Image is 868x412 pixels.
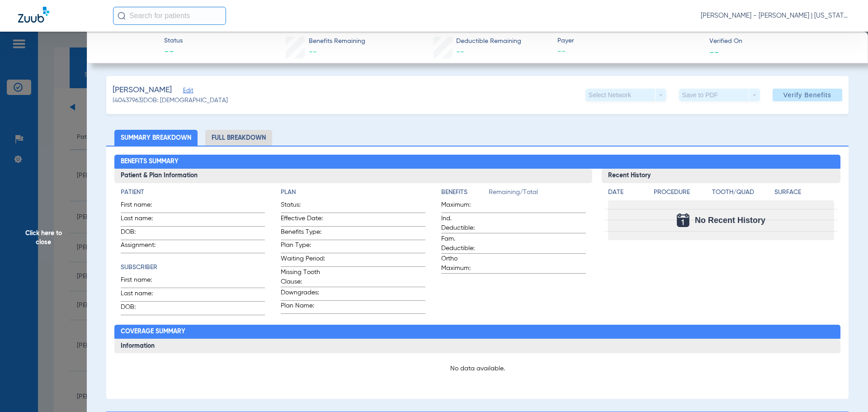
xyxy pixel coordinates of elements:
span: -- [164,46,183,59]
img: Zuub Logo [18,7,49,23]
span: -- [309,48,317,56]
span: -- [709,47,719,57]
span: Verify Benefits [783,91,831,99]
button: Verify Benefits [773,89,842,101]
span: Ind. Deductible: [441,214,486,233]
span: Benefits Remaining [309,37,365,46]
h4: Plan [281,188,425,197]
span: DOB: [121,303,165,315]
span: Benefits Type: [281,227,325,240]
app-breakdown-title: Tooth/Quad [712,188,772,200]
span: Last name: [121,214,165,226]
h4: Benefits [441,188,489,197]
h4: Procedure [654,188,709,197]
h4: Surface [774,188,834,197]
h4: Tooth/Quad [712,188,772,197]
h2: Benefits Summary [114,155,841,169]
span: Assignment: [121,241,165,253]
span: Last name: [121,289,165,301]
h4: Date [608,188,646,197]
span: Edit [183,87,191,96]
span: -- [456,48,464,56]
li: Summary Breakdown [114,130,198,146]
p: No data available. [121,364,835,373]
span: Waiting Period: [281,254,325,266]
span: Deductible Remaining [456,37,521,46]
span: [PERSON_NAME] [113,85,172,96]
input: Search for patients [113,7,226,25]
span: Remaining/Total [489,188,586,200]
img: Calendar [677,213,689,227]
span: [PERSON_NAME] - [PERSON_NAME] | [US_STATE] Family Dentistry [701,11,850,20]
span: Plan Type: [281,241,325,253]
span: Missing Tooth Clause: [281,268,325,287]
img: Search Icon [118,12,126,20]
h3: Recent History [602,169,841,183]
app-breakdown-title: Benefits [441,188,489,200]
app-breakdown-title: Surface [774,188,834,200]
li: Full Breakdown [205,130,272,146]
span: -- [557,46,702,57]
h4: Subscriber [121,263,265,272]
h4: Patient [121,188,265,197]
span: Status: [281,200,325,213]
span: Maximum: [441,200,486,213]
span: Payer [557,36,702,46]
span: Downgrades: [281,288,325,300]
span: First name: [121,275,165,288]
span: Status [164,36,183,46]
h3: Information [114,339,841,353]
span: (40437963) DOB: [DEMOGRAPHIC_DATA] [113,96,228,105]
span: DOB: [121,227,165,240]
span: Verified On [709,37,854,46]
span: Plan Name: [281,301,325,313]
span: First name: [121,200,165,213]
app-breakdown-title: Procedure [654,188,709,200]
span: Ortho Maximum: [441,254,486,273]
span: Effective Date: [281,214,325,226]
span: Fam. Deductible: [441,234,486,253]
h3: Patient & Plan Information [114,169,592,183]
app-breakdown-title: Date [608,188,646,200]
h2: Coverage Summary [114,325,841,339]
span: No Recent History [695,216,765,225]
